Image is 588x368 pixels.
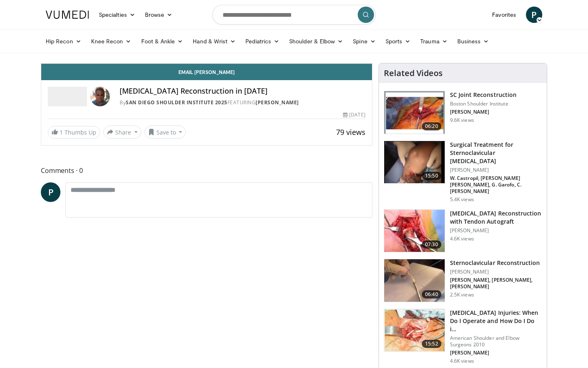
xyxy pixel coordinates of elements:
a: Hip Recon [41,33,86,49]
a: Sports [381,33,416,49]
a: 06:40 Sternoclavicular Reconstruction [PERSON_NAME] [PERSON_NAME], [PERSON_NAME], [PERSON_NAME] 2... [384,259,542,302]
a: Hand & Wrist [188,33,241,49]
a: Shoulder & Elbow [284,33,348,49]
p: Boston Shoulder Institute [450,101,517,107]
p: 4.6K views [450,236,474,242]
img: VuMedi Logo [46,11,89,19]
span: 06:40 [422,290,441,298]
a: Foot & Ankle [136,33,188,49]
h3: [MEDICAL_DATA] Reconstruction with Tendon Autograft [450,209,542,226]
a: 06:20 SC Joint Reconstruction Boston Shoulder Institute [PERSON_NAME] 9.6K views [384,91,542,134]
span: 15:52 [422,340,441,348]
a: Business [452,33,494,49]
h4: [MEDICAL_DATA] Reconstruction in [DATE] [120,87,365,96]
p: [PERSON_NAME] [450,350,542,356]
span: 15:50 [422,172,441,180]
h3: Surgical Treatment for Sternoclavicular [MEDICAL_DATA] [450,141,542,165]
p: [PERSON_NAME] [450,167,542,173]
p: [PERSON_NAME] [450,227,542,234]
p: 4.6K views [450,358,474,364]
img: San Diego Shoulder Institute 2025 [48,87,87,106]
h3: [MEDICAL_DATA] Injuries: When Do I Operate and How Do I Do i… [450,309,542,333]
a: Favorites [487,7,521,23]
p: [PERSON_NAME], [PERSON_NAME], [PERSON_NAME] [450,277,542,290]
button: Save to [145,126,186,139]
span: 07:30 [422,240,441,249]
a: Trauma [415,33,452,49]
a: Email [PERSON_NAME] [41,64,372,80]
img: 51f27917-f64e-471d-b630-3f6ffc4f852e.150x105_q85_crop-smart_upscale.jpg [384,259,445,302]
p: [PERSON_NAME] [450,109,517,115]
h4: Related Videos [384,68,443,78]
img: Avatar [90,87,110,106]
a: 07:30 [MEDICAL_DATA] Reconstruction with Tendon Autograft [PERSON_NAME] 4.6K views [384,209,542,253]
a: 15:52 [MEDICAL_DATA] Injuries: When Do I Operate and How Do I Do i… American Shoulder and Elbow S... [384,309,542,364]
span: 06:20 [422,122,441,130]
a: 15:50 Surgical Treatment for Sternoclavicular [MEDICAL_DATA] [PERSON_NAME] W. Castropil, [PERSON_... [384,141,542,203]
div: By FEATURING [120,99,365,106]
span: Comments 0 [41,165,372,176]
p: 2.5K views [450,292,474,298]
img: AMFAUBLRvnRX8J4n4yMDoxOjA4MTs8z0.150x105_q85_crop-smart_upscale.jpg [384,141,445,184]
h3: Sternoclavicular Reconstruction [450,259,542,267]
a: P [526,7,542,23]
video-js: Video Player [41,63,372,64]
p: American Shoulder and Elbow Surgeons 2010 [450,335,542,348]
a: Spine [348,33,380,49]
p: W. Castropil, [PERSON_NAME] [PERSON_NAME], G. Garofo, C. [PERSON_NAME] [450,175,542,195]
a: San Diego Shoulder Institute 2025 [126,99,227,106]
span: 1 [60,128,63,136]
a: [PERSON_NAME] [256,99,299,106]
img: juhn_1.png.150x105_q85_crop-smart_upscale.jpg [384,309,445,352]
a: Pediatrics [241,33,284,49]
img: Vx8lr-LI9TPdNKgn4xMDoxOjB1O8AjAz.150x105_q85_crop-smart_upscale.jpg [384,91,445,134]
button: Share [103,126,141,139]
a: Specialties [94,7,140,23]
img: 740ad288-002e-42e6-93bc-828f782ece12.150x105_q85_crop-smart_upscale.jpg [384,210,445,252]
div: [DATE] [343,111,365,119]
p: [PERSON_NAME] [450,269,542,275]
input: Search topics, interventions [212,5,376,25]
a: Browse [140,7,178,23]
p: 9.6K views [450,117,474,123]
a: P [41,182,60,202]
h3: SC Joint Reconstruction [450,91,517,99]
span: 79 views [336,127,365,137]
a: Knee Recon [86,33,136,49]
a: 1 Thumbs Up [48,126,100,139]
p: 5.4K views [450,196,474,203]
